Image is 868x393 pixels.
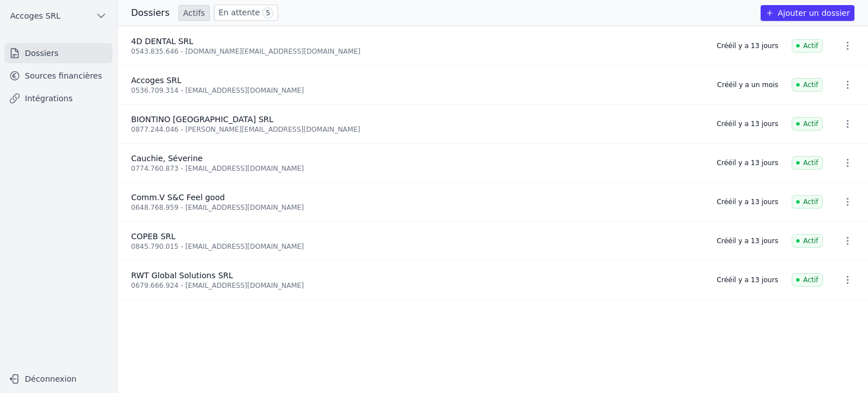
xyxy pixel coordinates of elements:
span: Actif [792,156,823,170]
span: Actif [792,234,823,248]
div: 0679.666.924 - [EMAIL_ADDRESS][DOMAIN_NAME] [131,281,703,290]
div: Créé il y a un mois [717,80,778,89]
span: Comm.V S&C Feel good [131,193,225,202]
span: 5 [262,7,274,19]
span: Cauchie, Séverine [131,154,203,163]
span: BIONTINO [GEOGRAPHIC_DATA] SRL [131,115,274,124]
div: 0543.835.646 - [DOMAIN_NAME][EMAIL_ADDRESS][DOMAIN_NAME] [131,47,703,56]
div: 0536.709.314 - [EMAIL_ADDRESS][DOMAIN_NAME] [131,86,704,95]
div: Créé il y a 13 jours [717,158,778,167]
span: RWT Global Solutions SRL [131,271,233,280]
div: 0774.760.873 - [EMAIL_ADDRESS][DOMAIN_NAME] [131,164,703,173]
div: 0877.244.046 - [PERSON_NAME][EMAIL_ADDRESS][DOMAIN_NAME] [131,125,703,134]
div: Créé il y a 13 jours [717,275,778,284]
div: Créé il y a 13 jours [717,236,778,245]
span: Actif [792,273,823,287]
button: Accoges SRL [5,7,112,25]
a: Sources financières [5,66,112,86]
a: Dossiers [5,43,112,63]
span: COPEB SRL [131,232,176,241]
span: 4D DENTAL SRL [131,37,193,46]
button: Ajouter un dossier [761,5,854,21]
div: Créé il y a 13 jours [717,41,778,50]
a: En attente 5 [214,5,278,21]
span: Actif [792,78,823,92]
div: Créé il y a 13 jours [717,197,778,206]
span: Accoges SRL [131,76,181,85]
div: 0845.790.015 - [EMAIL_ADDRESS][DOMAIN_NAME] [131,242,703,251]
div: 0648.768.959 - [EMAIL_ADDRESS][DOMAIN_NAME] [131,203,703,212]
span: Actif [792,117,823,131]
h3: Dossiers [131,6,170,20]
a: Actifs [179,5,210,21]
button: Déconnexion [5,370,112,388]
span: Actif [792,39,823,53]
span: Accoges SRL [10,10,60,21]
a: Intégrations [5,88,112,109]
div: Créé il y a 13 jours [717,119,778,128]
span: Actif [792,195,823,209]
